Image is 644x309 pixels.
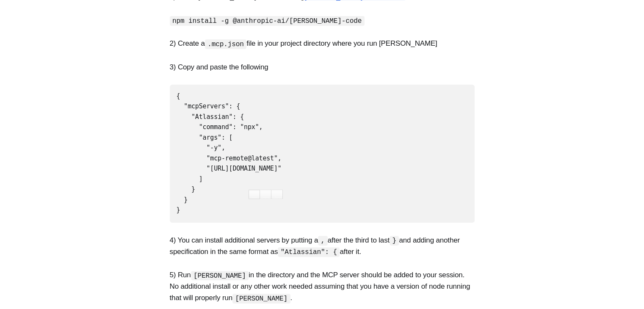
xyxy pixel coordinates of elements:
code: , [318,236,327,246]
span: Already a member? [109,108,171,118]
code: npm install -g @anthropic-ai/[PERSON_NAME]-code [170,16,365,26]
a: Highlight & Sticky note [260,190,271,199]
code: [PERSON_NAME] [191,271,249,281]
code: "Atlassian": { [278,247,340,257]
p: Become a member of to start commenting. [14,63,291,73]
code: } [390,236,399,246]
p: 2) Create a file in your project directory where you run [PERSON_NAME] [170,38,475,49]
button: Sign up now [124,85,180,103]
p: 5) Run in the directory and the MCP server should be added to your session. No additional install... [170,269,475,304]
span: Clearer Thinking [121,63,186,72]
p: 3) Copy and paste the following [170,61,475,73]
div: 0 comments [261,4,305,14]
button: Sign in [173,109,196,118]
a: Search in Google [271,190,283,199]
p: 4) You can install additional servers by putting a after the third to last and adding another spe... [170,235,475,257]
h1: Start the conversation [90,44,215,59]
code: .mcp.json [205,39,247,49]
code: [PERSON_NAME] [232,294,290,303]
code: { "mcpServers": { "Atlassian": { "command": "npx", "args": [ "-y", "mcp-remote@latest", "[URL][DO... [177,92,282,214]
a: Highlight [249,190,260,199]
